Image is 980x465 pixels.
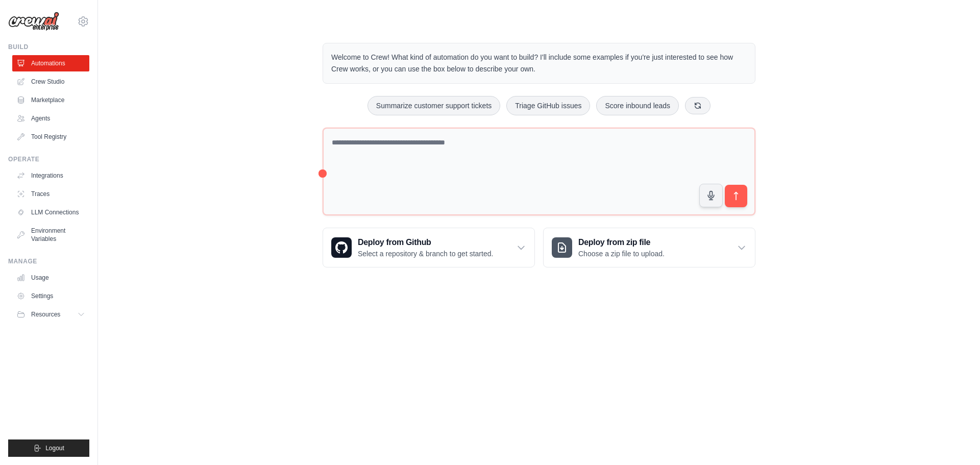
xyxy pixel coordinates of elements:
a: Marketplace [12,92,89,108]
a: Integrations [12,167,89,184]
p: Choose a zip file to upload. [578,249,665,259]
h3: Deploy from Github [358,236,493,249]
span: Logout [45,444,64,452]
p: Welcome to Crew! What kind of automation do you want to build? I'll include some examples if you'... [331,52,747,75]
a: Tool Registry [12,129,89,145]
img: Logo [8,12,59,31]
div: Manage [8,257,89,265]
h3: Deploy from zip file [578,236,665,249]
button: Logout [8,439,89,457]
div: Operate [8,155,89,163]
a: Crew Studio [12,74,89,90]
button: Score inbound leads [596,96,679,115]
div: Build [8,43,89,51]
a: Environment Variables [12,223,89,247]
a: LLM Connections [12,204,89,221]
a: Traces [12,186,89,202]
a: Agents [12,110,89,127]
span: Resources [31,310,60,319]
a: Settings [12,288,89,304]
button: Triage GitHub issues [506,96,590,115]
a: Usage [12,270,89,286]
button: Summarize customer support tickets [367,96,500,115]
a: Automations [12,55,89,71]
button: Resources [12,306,89,323]
p: Select a repository & branch to get started. [358,249,493,259]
